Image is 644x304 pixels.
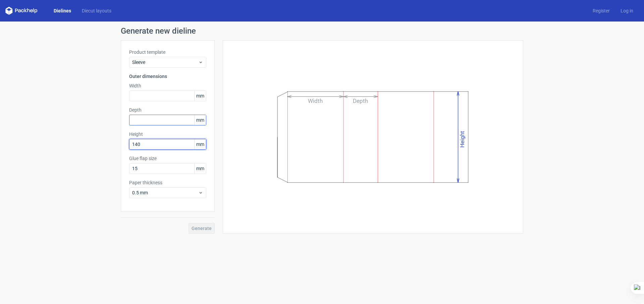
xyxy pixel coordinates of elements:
[308,98,323,104] text: Width
[615,7,639,14] a: Log in
[132,189,198,196] span: 0.5 mm
[121,27,523,35] h1: Generate new dieline
[129,179,206,186] label: Paper thickness
[48,7,76,14] a: Dielines
[194,163,206,174] span: mm
[129,131,206,138] label: Height
[129,49,206,55] label: Product template
[194,115,206,125] span: mm
[132,59,198,66] span: Sleeve
[194,139,206,149] span: mm
[76,7,117,14] a: Diecut layouts
[194,91,206,101] span: mm
[129,82,206,89] label: Width
[129,107,206,113] label: Depth
[353,98,368,104] text: Depth
[129,73,206,80] h3: Outer dimensions
[587,7,615,14] a: Register
[459,131,466,148] text: Height
[129,155,206,162] label: Glue flap size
